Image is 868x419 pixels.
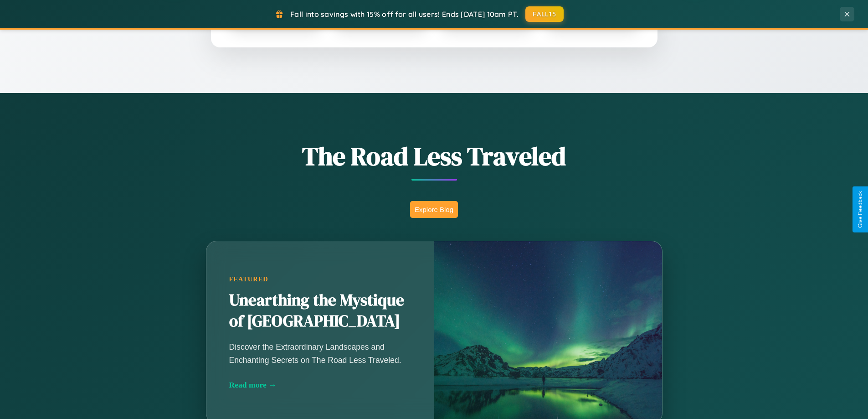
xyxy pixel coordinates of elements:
div: Give Feedback [857,191,863,228]
h1: The Road Less Traveled [161,139,708,174]
div: Read more → [229,380,411,390]
p: Discover the Extraordinary Landscapes and Enchanting Secrets on The Road Less Traveled. [229,341,411,366]
div: Featured [229,275,411,283]
span: Fall into savings with 15% off for all users! Ends [DATE] 10am PT. [290,10,519,19]
h2: Unearthing the Mystique of [GEOGRAPHIC_DATA] [229,290,411,332]
button: Explore Blog [410,201,458,218]
button: FALL15 [525,6,564,22]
